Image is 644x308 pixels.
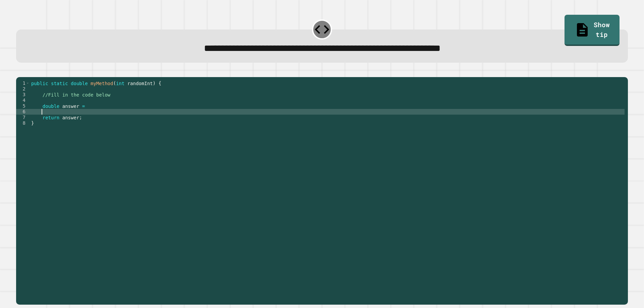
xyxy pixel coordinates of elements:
div: 5 [16,103,30,109]
a: Show tip [565,15,619,46]
div: 3 [16,92,30,98]
div: 6 [16,109,30,115]
div: 4 [16,98,30,103]
div: 8 [16,120,30,126]
div: 2 [16,86,30,92]
div: 7 [16,115,30,120]
div: 1 [16,80,30,86]
span: Toggle code folding, rows 1 through 8 [26,80,30,86]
